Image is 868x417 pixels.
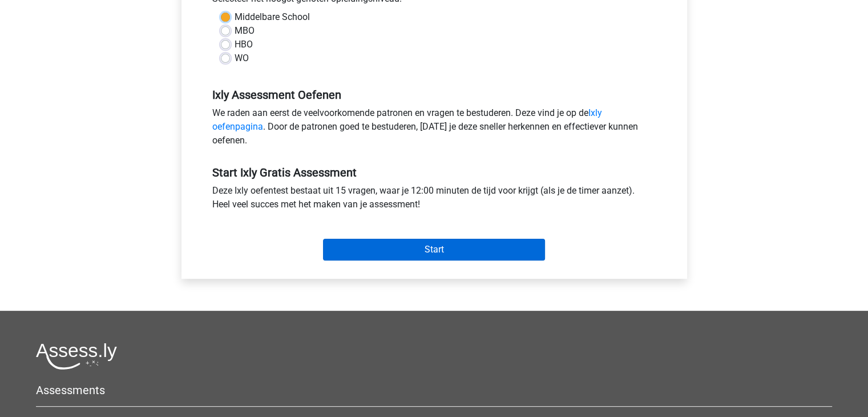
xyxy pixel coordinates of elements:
[212,88,656,102] h5: Ixly Assessment Oefenen
[36,383,832,397] h5: Assessments
[36,343,117,370] img: Assessly logo
[235,51,249,65] label: WO
[323,239,545,260] input: Start
[204,106,665,152] div: We raden aan eerst de veelvoorkomende patronen en vragen te bestuderen. Deze vind je op de . Door...
[235,38,253,51] label: HBO
[235,10,310,24] label: Middelbare School
[212,166,656,179] h5: Start Ixly Gratis Assessment
[235,24,255,38] label: MBO
[204,184,665,216] div: Deze Ixly oefentest bestaat uit 15 vragen, waar je 12:00 minuten de tijd voor krijgt (als je de t...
